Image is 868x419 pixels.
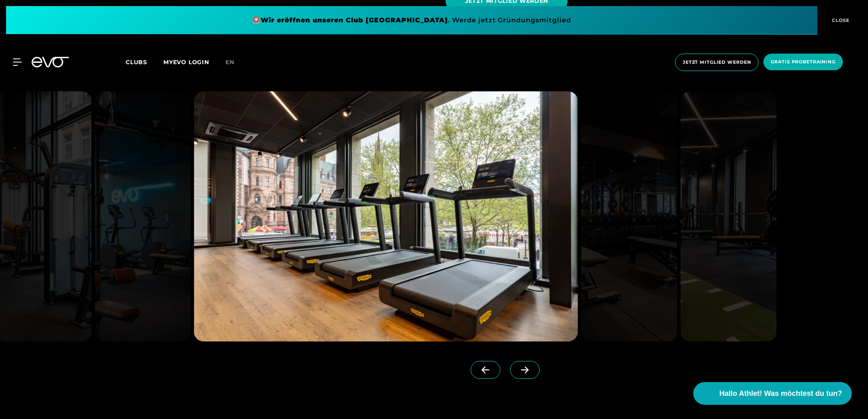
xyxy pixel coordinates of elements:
[719,388,842,399] span: Hallo Athlet! Was möchtest du tun?
[817,6,862,35] button: CLOSE
[680,91,776,341] img: evofitness
[225,58,244,67] a: en
[194,91,578,341] img: evofitness
[225,58,234,66] span: en
[126,58,163,66] a: Clubs
[683,59,751,66] span: Jetzt Mitglied werden
[761,54,845,71] a: Gratis Probetraining
[126,58,147,66] span: Clubs
[673,54,761,71] a: Jetzt Mitglied werden
[771,58,836,65] span: Gratis Probetraining
[830,17,850,24] span: CLOSE
[95,91,191,341] img: evofitness
[693,382,852,405] button: Hallo Athlet! Was möchtest du tun?
[163,58,209,66] a: MYEVO LOGIN
[581,91,677,341] img: evofitness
